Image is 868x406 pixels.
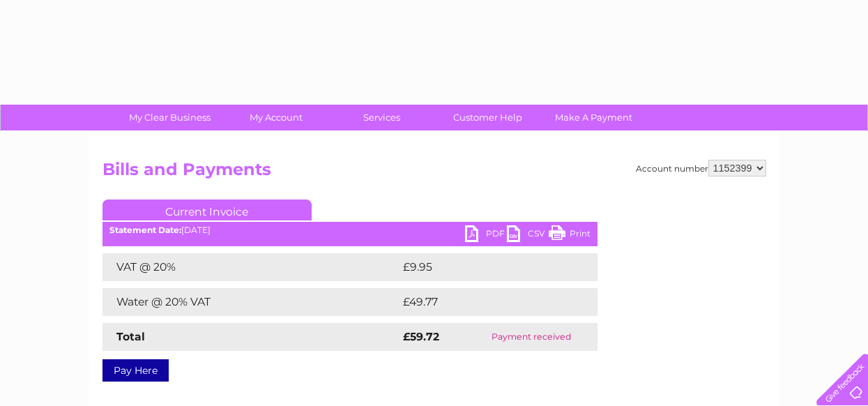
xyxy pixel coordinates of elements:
[324,105,439,130] a: Services
[102,359,169,382] a: Pay Here
[536,105,651,130] a: Make A Payment
[430,105,545,130] a: Customer Help
[116,330,145,343] strong: Total
[549,225,591,246] a: Print
[102,200,312,220] a: Current Invoice
[507,225,549,246] a: CSV
[636,160,766,176] div: Account number
[102,160,766,186] h2: Bills and Payments
[399,288,569,316] td: £49.77
[399,253,565,281] td: £9.95
[465,225,507,246] a: PDF
[465,323,597,351] td: Payment received
[218,105,333,130] a: My Account
[403,330,439,343] strong: £59.72
[109,225,181,235] b: Statement Date:
[102,288,399,316] td: Water @ 20% VAT
[102,225,597,235] div: [DATE]
[112,105,227,130] a: My Clear Business
[102,253,399,281] td: VAT @ 20%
